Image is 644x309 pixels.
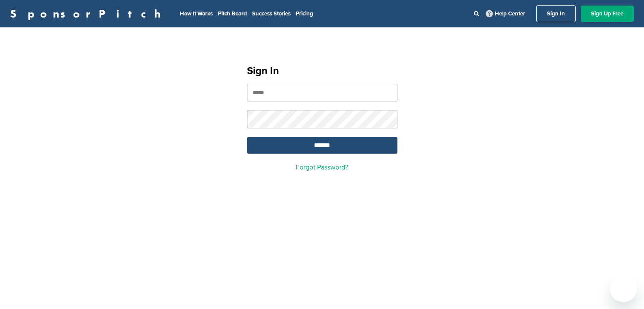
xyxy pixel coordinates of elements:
[180,10,213,17] a: How It Works
[247,63,397,79] h1: Sign In
[10,8,166,19] a: SponsorPitch
[536,5,576,22] a: Sign In
[581,6,634,22] a: Sign Up Free
[610,275,637,302] iframe: Button to launch messaging window
[296,163,348,172] a: Forgot Password?
[252,10,291,17] a: Success Stories
[484,9,527,19] a: Help Center
[296,10,313,17] a: Pricing
[218,10,247,17] a: Pitch Board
